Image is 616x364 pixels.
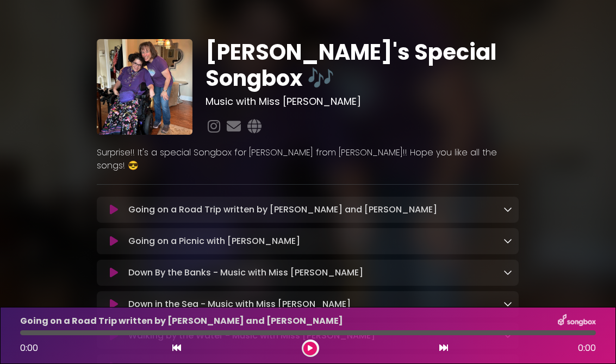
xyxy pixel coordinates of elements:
p: Down in the Sea - Music with Miss [PERSON_NAME] [128,298,351,311]
h3: Music with Miss [PERSON_NAME] [206,96,519,108]
img: DpsALNU4Qse55zioNQQO [97,39,192,135]
p: Going on a Road Trip written by [PERSON_NAME] and [PERSON_NAME] [20,315,343,328]
span: 0:00 [20,342,38,354]
p: Going on a Picnic with [PERSON_NAME] [128,235,300,248]
p: Going on a Road Trip written by [PERSON_NAME] and [PERSON_NAME] [128,203,437,216]
h1: [PERSON_NAME]'s Special Songbox 🎶 [206,39,519,91]
p: Surprise!! It's a special Songbox for [PERSON_NAME] from [PERSON_NAME]!! Hope you like all the so... [97,146,519,172]
p: Down By the Banks - Music with Miss [PERSON_NAME] [128,266,363,279]
img: songbox-logo-white.png [558,314,596,328]
span: 0:00 [578,342,596,355]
